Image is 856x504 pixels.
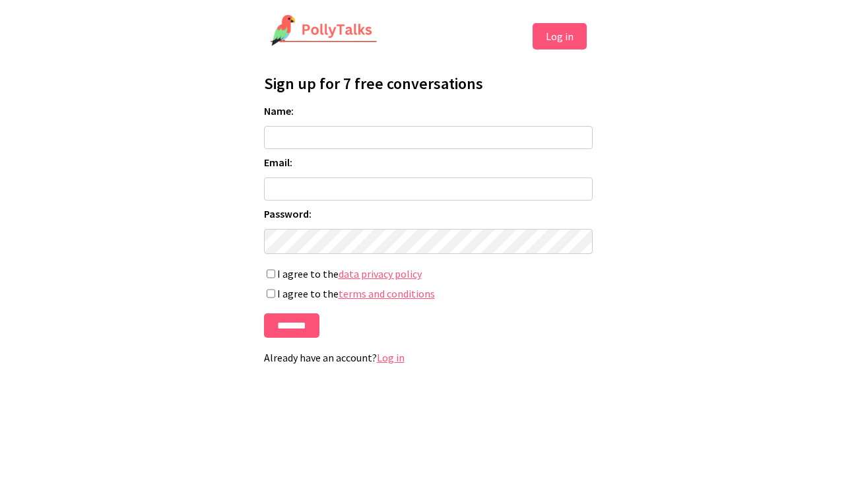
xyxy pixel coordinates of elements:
label: Email: [264,156,593,169]
button: Log in [533,23,587,49]
a: data privacy policy [339,267,422,280]
a: Log in [377,351,405,364]
label: I agree to the [264,287,593,300]
img: PollyTalks Logo [270,15,378,47]
label: Password: [264,207,593,220]
input: I agree to thedata privacy policy [267,269,275,278]
input: I agree to theterms and conditions [267,289,275,298]
a: terms and conditions [339,287,435,300]
label: I agree to the [264,267,593,280]
h1: Sign up for 7 free conversations [264,73,593,94]
p: Already have an account? [264,351,593,364]
label: Name: [264,104,593,117]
